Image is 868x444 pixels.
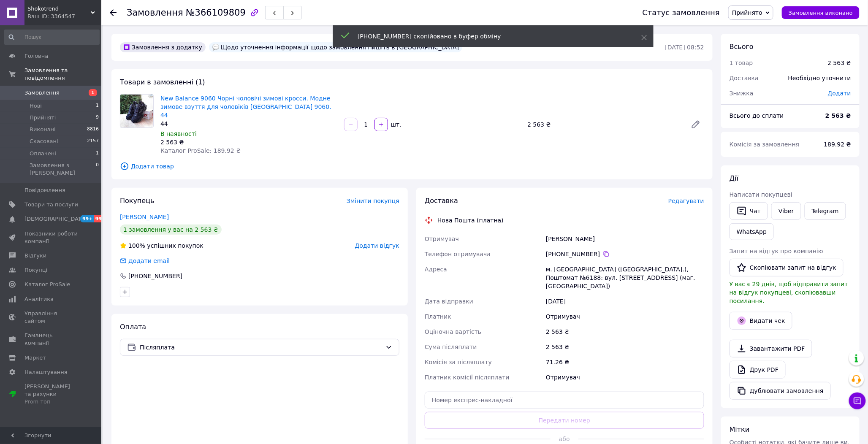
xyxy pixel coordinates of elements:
[849,393,866,409] button: Чат з покупцем
[80,215,94,222] span: 99+
[551,435,578,443] span: або
[160,138,337,146] div: 2 563 ₴
[544,294,706,309] div: [DATE]
[120,95,153,127] img: New Balance 9060 Чорні чоловічі зимові кросси. Модне зимове взуття для чоловіків Нью Беленс 9060. 44
[668,198,704,204] span: Редагувати
[24,52,48,60] span: Головна
[24,187,65,194] span: Повідомлення
[730,90,754,97] span: Знижка
[96,114,99,122] span: 9
[94,215,108,222] span: 99+
[789,10,853,16] span: Замовлення виконано
[120,162,704,171] span: Додати товар
[24,230,78,245] span: Показники роботи компанії
[186,8,246,18] span: №366109809
[30,114,56,122] span: Прийняті
[730,259,844,276] button: Скопіювати запит на відгук
[212,44,219,51] img: :speech_balloon:
[425,298,473,305] span: Дата відправки
[30,150,56,157] span: Оплачені
[425,266,447,273] span: Адреса
[730,281,848,304] span: У вас є 29 днів, щоб відправити запит на відгук покупцеві, скопіювавши посилання.
[425,236,459,242] span: Отримувач
[347,198,399,204] span: Змінити покупця
[120,225,222,235] div: 1 замовлення у вас на 2 563 ₴
[140,343,382,352] span: Післяплата
[730,223,774,240] a: WhatsApp
[89,89,97,96] span: 1
[160,95,331,119] a: New Balance 9060 Чорні чоловічі зимові кросси. Модне зимове взуття для чоловіків [GEOGRAPHIC_DATA...
[96,162,99,177] span: 0
[110,8,117,17] div: Повернутися назад
[782,6,860,19] button: Замовлення виконано
[30,102,42,110] span: Нові
[824,141,851,148] span: 189.92 ₴
[730,191,792,198] span: Написати покупцеві
[730,312,792,330] button: Видати чек
[24,332,78,347] span: Гаманець компанії
[425,392,704,409] input: Номер експрес-накладної
[127,257,171,265] div: Додати email
[24,252,46,260] span: Відгуки
[160,147,241,154] span: Каталог ProSale: 189.92 ₴
[730,248,823,254] span: Запит на відгук про компанію
[730,382,831,400] button: Дублювати замовлення
[425,313,451,320] span: Платник
[732,9,762,16] span: Прийнято
[4,30,100,45] input: Пошук
[87,138,99,145] span: 2157
[544,355,706,370] div: 71.26 ₴
[524,119,684,130] div: 2 563 ₴
[24,354,46,362] span: Маркет
[544,370,706,385] div: Отримувач
[425,359,492,365] span: Комісія за післяплату
[119,257,171,265] div: Додати email
[24,89,60,97] span: Замовлення
[358,32,620,41] div: [PHONE_NUMBER] скопійовано в буфер обміну
[30,162,96,177] span: Замовлення з [PERSON_NAME]
[96,102,99,110] span: 1
[425,328,481,335] span: Оціночна вартість
[828,90,851,97] span: Додати
[127,8,183,18] span: Замовлення
[544,231,706,246] div: [PERSON_NAME]
[730,202,768,220] button: Чат
[96,150,99,157] span: 1
[665,44,704,51] time: [DATE] 08:52
[730,340,812,357] a: Завантажити PDF
[825,112,851,119] b: 2 563 ₴
[730,141,800,148] span: Комісія за замовлення
[24,67,101,82] span: Замовлення та повідомлення
[24,383,78,406] span: [PERSON_NAME] та рахунки
[24,281,70,288] span: Каталог ProSale
[127,272,183,280] div: [PHONE_NUMBER]
[643,8,720,17] div: Статус замовлення
[24,368,68,376] span: Налаштування
[120,78,205,86] span: Товари в замовленні (1)
[546,250,704,258] div: [PHONE_NUMBER]
[160,130,197,137] span: В наявності
[687,116,704,133] a: Редагувати
[120,42,206,52] div: Замовлення з додатку
[389,120,402,129] div: шт.
[730,174,738,182] span: Дії
[730,60,753,66] span: 1 товар
[27,13,101,20] div: Ваш ID: 3364547
[544,339,706,355] div: 2 563 ₴
[87,126,99,133] span: 8816
[544,309,706,324] div: Отримувач
[160,119,337,128] div: 44
[24,266,47,274] span: Покупці
[24,310,78,325] span: Управління сайтом
[24,295,54,303] span: Аналітика
[24,398,78,406] div: Prom топ
[120,241,203,250] div: успішних покупок
[425,344,477,350] span: Сума післяплати
[805,202,846,220] a: Telegram
[730,75,759,81] span: Доставка
[425,374,510,381] span: Платник комісії післяплати
[24,201,78,208] span: Товари та послуги
[544,324,706,339] div: 2 563 ₴
[128,242,145,249] span: 100%
[355,242,399,249] span: Додати відгук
